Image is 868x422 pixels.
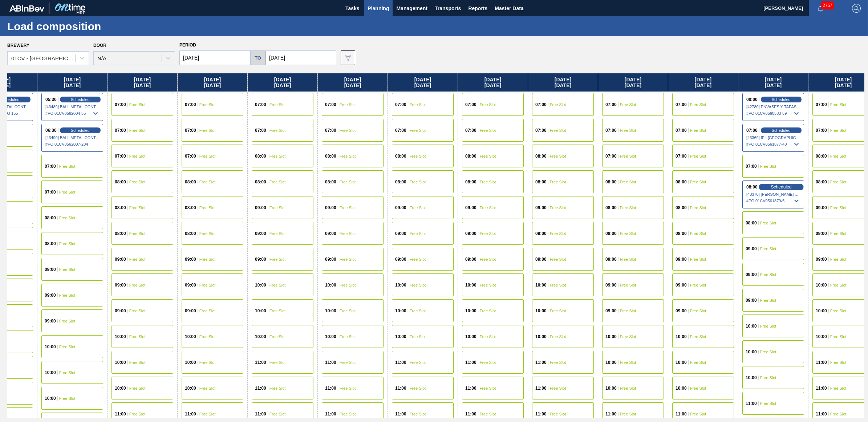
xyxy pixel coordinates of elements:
span: # PO : 01CV0561877-40 [746,140,801,149]
span: Free Slot [199,128,216,133]
span: # PO : 01CV0561879-5 [746,196,801,205]
span: 09:00 [395,206,406,210]
span: 10:00 [535,309,547,313]
span: 10:00 [45,345,56,349]
span: Free Slot [480,309,496,313]
span: [43490] BALL METAL CONTAINER GROUP - 0008221649 [45,135,100,140]
span: 09:00 [45,319,56,323]
span: [43370] Brooks and Whittle - Saint Louis - 0008221115 [746,192,801,196]
span: Free Slot [129,360,146,365]
span: Free Slot [760,350,776,354]
span: Free Slot [760,164,776,169]
span: 08:00 [185,206,196,210]
span: Free Slot [59,242,76,246]
span: Free Slot [480,257,496,261]
span: 07:00 [605,154,617,158]
span: 09:00 [816,206,827,210]
span: Free Slot [690,257,706,261]
span: Free Slot [410,309,426,313]
span: Free Slot [129,154,146,158]
div: [DATE] [DATE] [37,73,107,92]
span: Free Slot [269,309,286,313]
span: 08:00 [395,180,406,184]
span: 10:00 [255,283,266,287]
span: Free Slot [199,206,216,210]
span: 09:00 [115,257,126,261]
span: 10:00 [676,360,687,365]
span: 08:00 [605,180,617,184]
span: 11:00 [325,360,336,365]
span: Free Slot [199,309,216,313]
span: Scheduled [1,97,20,102]
span: Transports [435,4,461,13]
span: 09:00 [325,206,336,210]
span: Free Slot [269,206,286,210]
span: # PO : 01CV0562007-234 [45,140,100,149]
span: Free Slot [620,180,636,184]
span: Free Slot [480,206,496,210]
span: Tasks [344,4,360,13]
span: 09:00 [465,206,476,210]
span: 10:00 [605,360,617,365]
span: Free Slot [410,231,426,236]
span: 08:00 [676,180,687,184]
div: [DATE] [DATE] [598,73,668,92]
span: 06:30 [45,128,57,133]
span: Free Slot [199,257,216,261]
span: Free Slot [340,334,356,339]
span: Free Slot [129,309,146,313]
span: 08:00 [395,154,406,158]
span: Free Slot [690,283,706,287]
span: 07:00 [535,102,547,107]
span: Free Slot [830,154,847,158]
span: 09:00 [115,283,126,287]
span: 08:00 [465,180,476,184]
span: Free Slot [830,206,847,210]
span: 10:00 [325,309,336,313]
span: Free Slot [410,154,426,158]
span: Free Slot [830,102,847,107]
span: 07:00 [676,154,687,158]
span: Free Slot [690,334,706,339]
span: Free Slot [690,309,706,313]
span: 10:00 [535,283,547,287]
span: Scheduled [772,97,791,102]
span: Free Slot [550,128,566,133]
span: 11:00 [395,360,406,365]
span: Free Slot [550,257,566,261]
span: 09:00 [676,309,687,313]
span: 07:00 [746,128,758,133]
span: 07:00 [115,154,126,158]
span: Free Slot [760,247,776,251]
span: Free Slot [340,102,356,107]
span: 10:00 [185,334,196,339]
span: Free Slot [830,283,847,287]
span: 07:00 [465,102,476,107]
span: 08:00 [605,206,617,210]
div: [DATE] [DATE] [528,73,598,92]
span: Free Slot [129,231,146,236]
span: 08:00 [816,154,827,158]
span: [42780] ENVASES Y TAPAS MODELO S A DE - 0008257397 [746,105,801,109]
span: 10:00 [255,334,266,339]
span: Free Slot [199,283,216,287]
span: 09:00 [605,283,617,287]
span: Free Slot [760,221,776,225]
span: 07:00 [605,128,617,133]
span: 07:00 [465,128,476,133]
span: Free Slot [199,102,216,107]
button: Notifications [809,3,832,13]
span: 07:00 [45,190,56,194]
span: 07:00 [185,102,196,107]
span: Free Slot [340,309,356,313]
span: 10:00 [465,283,476,287]
span: Free Slot [410,283,426,287]
span: 08:00 [185,180,196,184]
label: Door [93,43,106,48]
span: 07:00 [115,102,126,107]
span: 10:00 [185,360,196,365]
span: 09:00 [535,206,547,210]
span: 08:00 [115,180,126,184]
span: 10:00 [115,360,126,365]
span: Free Slot [620,257,636,261]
